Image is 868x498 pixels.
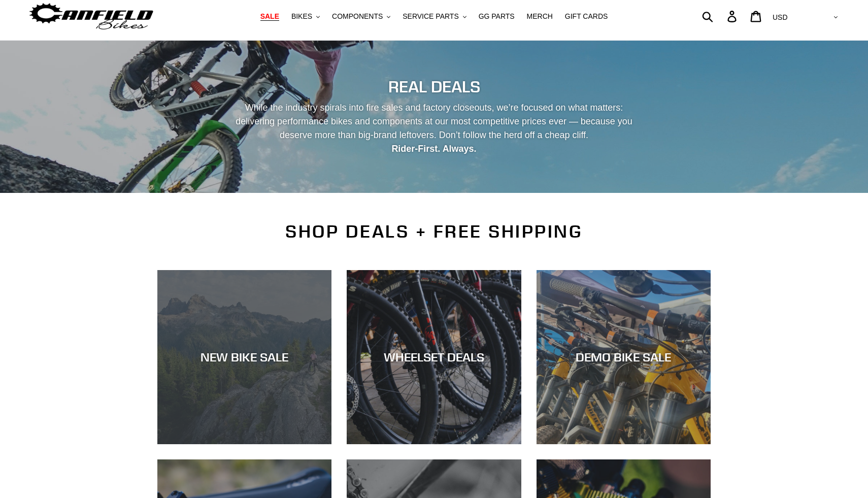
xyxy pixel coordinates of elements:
strong: Rider-First. Always. [391,144,476,154]
div: WHEELSET DEALS [347,350,521,364]
span: GIFT CARDS [565,12,608,21]
img: Canfield Bikes [28,1,155,32]
a: WHEELSET DEALS [347,270,521,444]
a: GG PARTS [474,10,520,23]
a: GIFT CARDS [560,10,613,23]
a: DEMO BIKE SALE [537,270,711,444]
span: SALE [260,12,279,21]
div: DEMO BIKE SALE [537,350,711,364]
a: NEW BIKE SALE [157,270,331,444]
span: GG PARTS [479,12,515,21]
span: COMPONENTS [332,12,383,21]
p: While the industry spirals into fire sales and factory closeouts, we’re focused on what matters: ... [226,101,642,156]
h2: SHOP DEALS + FREE SHIPPING [157,221,711,242]
button: COMPONENTS [327,10,395,23]
button: BIKES [286,10,325,23]
a: SALE [255,10,284,23]
h2: REAL DEALS [157,77,711,96]
a: MERCH [522,10,558,23]
input: Search [708,5,733,27]
div: NEW BIKE SALE [157,350,331,364]
span: MERCH [527,12,553,21]
span: BIKES [291,12,312,21]
button: SERVICE PARTS [397,10,471,23]
span: SERVICE PARTS [403,12,458,21]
